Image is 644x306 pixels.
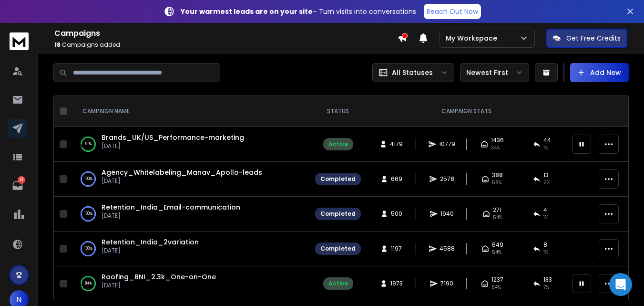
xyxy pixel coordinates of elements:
p: 100 % [84,174,92,184]
span: 1 % [543,249,548,256]
span: 7 % [543,284,549,291]
td: 100%Retention_India_2variation[DATE] [71,232,309,266]
p: [DATE] [102,212,240,220]
span: 58 % [492,179,502,187]
span: 1940 [440,210,454,218]
span: 44 [543,137,551,144]
p: [DATE] [102,282,216,289]
button: Add New [570,63,629,82]
p: Campaigns added [54,41,398,49]
span: 649 [492,241,503,249]
h1: Campaigns [54,28,398,39]
div: Active [328,280,348,287]
a: Roofing_BNI_2.3k_One-on-One [102,272,216,282]
p: – Turn visits into conversations [181,7,416,16]
p: 100 % [84,209,92,219]
span: 500 [391,210,402,218]
p: 31 [18,176,25,184]
button: Get Free Credits [546,29,627,48]
span: 4179 [390,140,403,148]
div: Completed [320,245,356,253]
a: Agency_Whitelabeling_Manav_Apollo-leads [102,168,262,177]
img: logo [10,32,29,50]
span: 1436 [491,137,504,144]
td: 100%Retention_India_Email-communication[DATE] [71,197,309,232]
p: Reach Out Now [427,7,478,16]
div: Open Intercom Messenger [609,273,632,296]
span: 7190 [440,280,453,287]
span: 4588 [440,245,455,253]
th: STATUS [309,96,367,127]
span: 1 % [543,214,548,222]
span: 1 % [543,144,548,152]
td: 94%Roofing_BNI_2.3k_One-on-One[DATE] [71,266,309,301]
a: Brands_UK/US_Performance-marketing [102,133,244,142]
span: 133 [543,276,552,284]
a: Retention_India_Email-communication [102,202,240,212]
span: 8 [543,241,547,249]
span: 2578 [440,175,454,183]
a: Retention_India_2variation [102,237,199,247]
p: [DATE] [102,142,244,150]
td: 91%Brands_UK/US_Performance-marketing[DATE] [71,127,309,162]
span: 4 [543,206,547,214]
span: 669 [391,175,402,183]
span: 64 % [491,284,501,291]
p: 94 % [85,279,92,288]
p: My Workspace [446,33,501,43]
td: 100%Agency_Whitelabeling_Manav_Apollo-leads[DATE] [71,162,309,197]
span: 1973 [390,280,403,287]
div: Completed [320,210,356,218]
span: 54 % [493,214,502,222]
p: [DATE] [102,177,262,185]
strong: Your warmest leads are on your site [181,7,313,16]
th: CAMPAIGN STATS [367,96,566,127]
p: 91 % [85,139,92,149]
span: 1197 [391,245,402,253]
span: 34 % [491,144,500,152]
p: 100 % [84,244,92,253]
span: 1237 [491,276,503,284]
p: All Statuses [392,68,433,77]
button: Newest First [460,63,529,82]
span: 13 [543,171,549,179]
a: 31 [8,176,27,195]
div: Completed [320,175,356,183]
span: 18 [54,41,61,49]
div: Active [328,140,348,148]
p: Get Free Credits [566,33,621,43]
span: 2 % [543,179,550,187]
span: 388 [492,171,503,179]
p: [DATE] [102,247,199,254]
th: CAMPAIGN NAME [71,96,309,127]
span: 10779 [439,140,455,148]
span: 271 [493,206,501,214]
span: 54 % [492,249,501,256]
a: Reach Out Now [424,4,481,19]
